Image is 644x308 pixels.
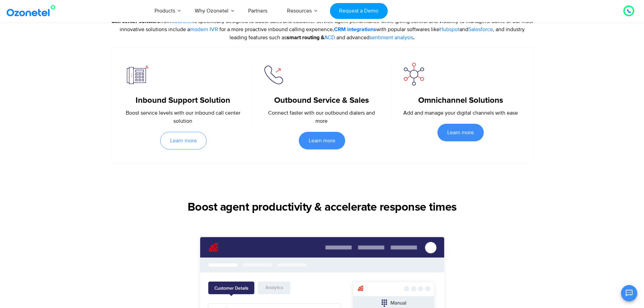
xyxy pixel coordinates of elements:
strong: CRM integrations [334,27,376,32]
button: Open chat [621,285,637,301]
p: Boost service levels with our inbound call center solution [124,109,242,125]
a: Hubspot [439,25,459,33]
a: CRM integrations [334,25,376,33]
a: Learn more [299,132,345,149]
p: Connect faster with our outbound dialers and more [263,109,380,125]
a: sentiment analysis [369,33,413,42]
span: Learn more [309,138,335,143]
a: Salesforce [468,25,493,33]
a: Request a Demo [330,3,388,19]
h5: Inbound Support Solution [124,96,242,105]
h5: Omnichannel Solutions [401,96,520,105]
p: from is specifically designed to boost sales and customer service agent performance while giving ... [111,17,533,42]
a: Learn more [160,132,207,149]
strong: smart routing & [287,35,336,40]
span: Learn more [170,138,197,143]
a: ACD [324,33,335,42]
img: inboud support [124,61,150,87]
h2: Boost agent productivity & accelerate response times [86,201,559,214]
img: outbound service sale [263,61,288,87]
p: Add and manage your digital channels with ease [401,109,520,117]
h5: Outbound Service & Sales [263,96,380,105]
a: modern IVR [190,25,218,33]
a: Learn more [437,124,484,141]
span: Learn more [447,130,474,135]
img: omnichannel interaction [401,61,427,87]
strong: . [369,35,414,40]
